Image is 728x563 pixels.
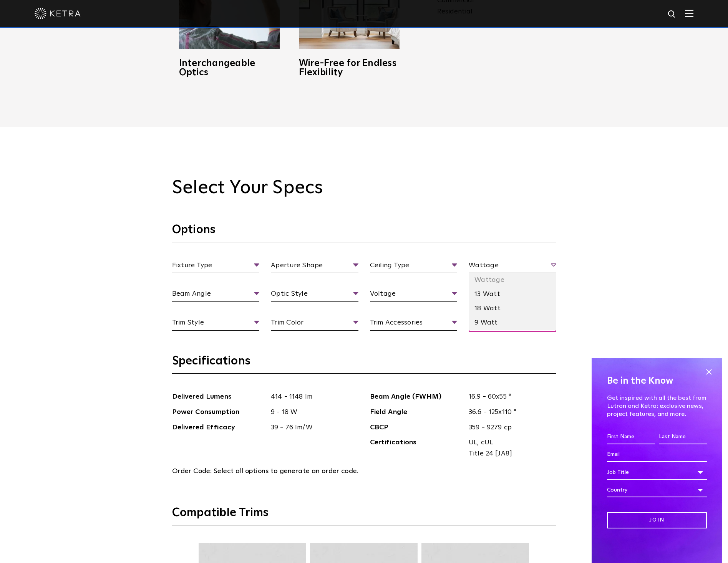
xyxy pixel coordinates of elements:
[607,512,707,528] input: Join
[172,407,265,418] span: Power Consumption
[607,483,707,497] div: Country
[463,422,556,433] span: 359 - 9279 cp
[172,222,556,242] h3: Options
[607,374,707,388] h4: Be in the Know
[370,407,463,418] span: Field Angle
[172,505,556,525] h3: Compatible Trims
[172,391,265,402] span: Delivered Lumens
[463,391,556,402] span: 16.9 - 60x55 °
[265,422,358,433] span: 39 - 76 lm/W
[607,394,707,418] p: Get inspired with all the best from Lutron and Ketra: exclusive news, project features, and more.
[370,437,463,459] span: Certifications
[370,288,458,302] span: Voltage
[607,447,707,462] input: Email
[172,422,265,433] span: Delivered Efficacy
[659,430,707,444] input: Last Name
[271,288,358,302] span: Optic Style
[667,10,677,19] img: search icon
[172,354,556,374] h3: Specifications
[469,448,551,459] span: Title 24 [JA8]
[370,391,463,402] span: Beam Angle (FWHM)
[469,437,551,448] span: UL, cUL
[469,260,556,273] span: Wattage
[265,391,358,402] span: 414 - 1148 lm
[469,287,556,301] li: 13 Watt
[469,301,556,316] li: 18 Watt
[172,177,556,199] h2: Select Your Specs
[469,316,556,330] li: 9 Watt
[179,59,280,77] h3: Interchangeable Optics
[265,407,358,418] span: 9 - 18 W
[607,465,707,480] div: Job Title
[299,59,400,77] h3: Wire-Free for Endless Flexibility
[469,273,556,287] li: Wattage
[214,468,358,475] span: Select all options to generate an order code.
[607,430,655,444] input: First Name
[35,8,81,19] img: ketra-logo-2019-white
[271,317,358,331] span: Trim Color
[685,10,693,17] img: Hamburger%20Nav.svg
[172,288,260,302] span: Beam Angle
[370,317,458,331] span: Trim Accessories
[463,407,556,418] span: 36.6 - 125x110 °
[172,468,212,475] span: Order Code:
[271,260,358,273] span: Aperture Shape
[370,260,458,273] span: Ceiling Type
[172,317,260,331] span: Trim Style
[172,260,260,273] span: Fixture Type
[370,422,463,433] span: CBCP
